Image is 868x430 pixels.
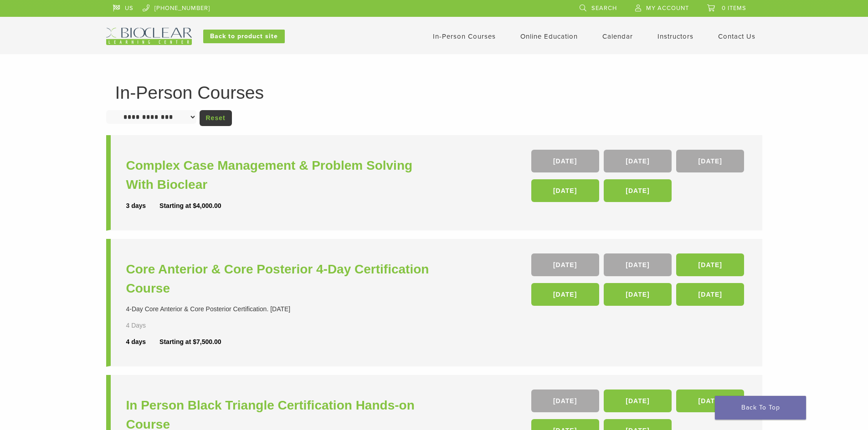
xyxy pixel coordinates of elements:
[676,283,744,306] a: [DATE]
[106,28,192,45] img: Bioclear
[433,32,496,40] a: In-Person Courses
[657,32,693,40] a: Instructors
[159,201,221,211] div: Starting at $4,000.00
[604,179,672,202] a: [DATE]
[126,201,160,211] div: 3 days
[646,5,689,12] span: My Account
[159,337,221,347] div: Starting at $7,500.00
[676,390,744,412] a: [DATE]
[604,150,672,172] a: [DATE]
[126,337,160,347] div: 4 days
[126,260,437,298] a: Core Anterior & Core Posterior 4-Day Certification Course
[531,390,599,412] a: [DATE]
[531,253,747,310] div: , , , , ,
[722,5,746,12] span: 0 items
[126,321,173,330] div: 4 Days
[604,253,672,276] a: [DATE]
[126,304,437,314] div: 4-Day Core Anterior & Core Posterior Certification. [DATE]
[531,253,599,276] a: [DATE]
[676,150,744,172] a: [DATE]
[531,283,599,306] a: [DATE]
[520,32,578,40] a: Online Education
[531,179,599,202] a: [DATE]
[126,156,437,194] a: Complex Case Management & Problem Solving With Bioclear
[115,84,753,101] h1: In-Person Courses
[604,283,672,306] a: [DATE]
[531,150,747,207] div: , , , ,
[602,32,633,40] a: Calendar
[715,396,806,420] a: Back To Top
[203,30,285,43] a: Back to product site
[531,150,599,172] a: [DATE]
[718,32,755,40] a: Contact Us
[591,5,617,12] span: Search
[676,253,744,276] a: [DATE]
[604,390,672,412] a: [DATE]
[200,110,232,126] a: Reset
